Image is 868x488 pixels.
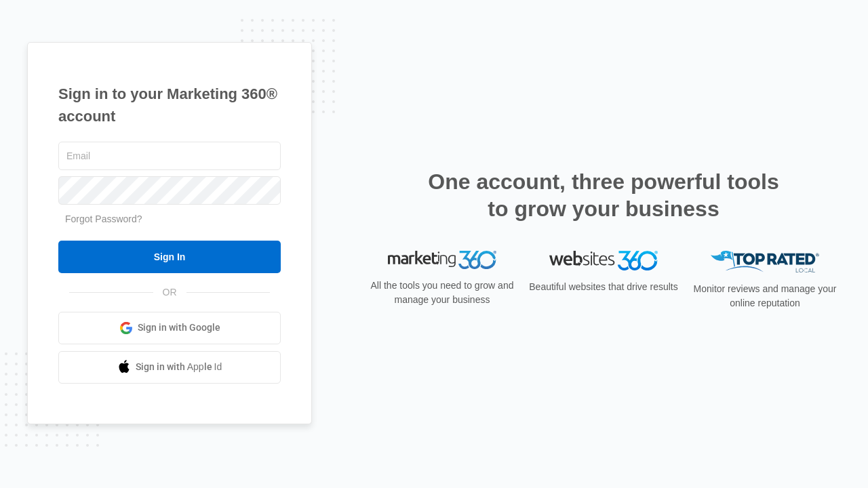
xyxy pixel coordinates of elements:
[138,321,220,335] span: Sign in with Google
[528,280,679,294] p: Beautiful websites that drive results
[388,251,496,270] img: Marketing 360
[136,360,222,374] span: Sign in with Apple Id
[711,251,819,273] img: Top Rated Local
[58,83,281,127] h1: Sign in to your Marketing 360® account
[58,312,281,344] a: Sign in with Google
[58,142,281,170] input: Email
[58,351,281,384] a: Sign in with Apple Id
[58,241,281,273] input: Sign In
[65,213,142,224] a: Forgot Password?
[153,285,186,300] span: OR
[424,168,783,222] h2: One account, three powerful tools to grow your business
[689,282,841,310] p: Monitor reviews and manage your online reputation
[366,279,518,307] p: All the tools you need to grow and manage your business
[549,251,658,270] img: Websites 360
